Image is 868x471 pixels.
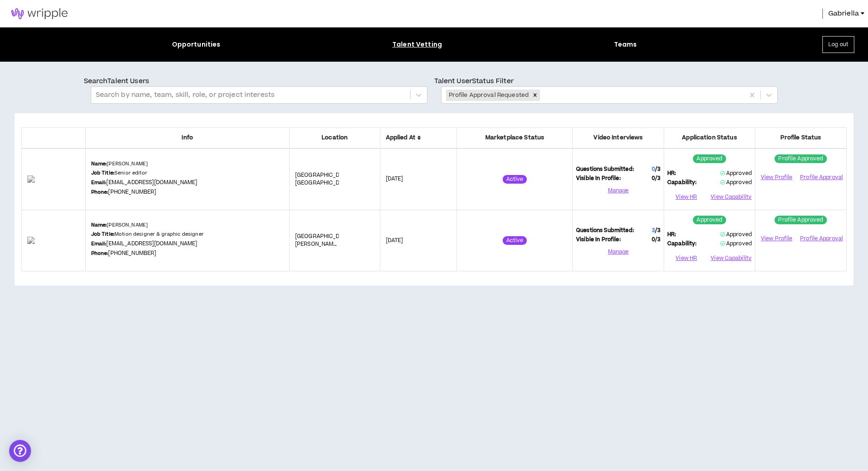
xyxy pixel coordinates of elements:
[106,240,197,248] a: [EMAIL_ADDRESS][DOMAIN_NAME]
[828,9,859,19] span: Gabriella
[652,165,655,173] span: 0
[446,90,530,101] div: Profile Approval Requested
[720,231,752,238] span: Approved
[720,179,752,186] span: Approved
[667,169,676,178] span: HR:
[91,222,107,228] b: Name:
[434,76,785,86] p: Talent User Status Filter
[108,249,156,257] a: [PHONE_NUMBER]
[84,76,434,86] p: Search Talent Users
[106,179,197,186] a: [EMAIL_ADDRESS][DOMAIN_NAME]
[91,240,107,247] b: Email:
[573,128,664,148] th: Video Interviews
[759,231,795,247] a: View Profile
[503,236,527,245] sup: Active
[91,160,107,167] b: Name:
[655,175,660,182] span: / 3
[576,184,660,198] button: Manage
[774,154,826,163] sup: Profile Approved
[667,252,705,265] button: View HR
[614,40,637,49] div: Teams
[386,237,451,245] p: [DATE]
[664,128,755,148] th: Application Status
[386,175,451,183] p: [DATE]
[576,236,621,244] span: Visible In Profile:
[711,191,752,204] button: View Capability
[667,240,697,248] span: Capability:
[576,165,634,174] span: Questions Submitted:
[91,189,109,196] b: Phone:
[655,227,660,234] span: / 3
[91,169,114,176] b: Job Title:
[755,128,847,148] th: Profile Status
[759,169,795,185] a: View Profile
[774,216,826,224] sup: Profile Approved
[800,232,843,245] button: Profile Approval
[9,440,31,462] div: Open Intercom Messenger
[655,165,660,173] span: / 3
[91,169,147,177] p: Senior editor
[576,227,634,235] span: Questions Submitted:
[693,216,726,224] sup: Approved
[530,90,540,101] div: Remove Profile Approval Requested
[172,40,221,49] div: Opportunities
[720,169,752,177] span: Approved
[386,133,451,142] span: Applied At
[91,179,107,186] b: Email:
[85,128,289,148] th: Info
[711,252,752,265] button: View Capability
[27,175,80,183] img: Qhv7PdOVncQpOCuGMq1YbEzo7BX7ZXpaNvDbzuRJ.png
[91,231,204,238] p: Motion designer & graphic designer
[91,222,148,229] p: [PERSON_NAME]
[108,188,156,196] a: [PHONE_NUMBER]
[576,175,621,183] span: Visible In Profile:
[652,227,655,234] span: 3
[289,128,380,148] th: Location
[91,160,148,168] p: [PERSON_NAME]
[652,236,660,244] span: 0
[91,231,114,238] b: Job Title:
[295,171,353,187] span: [GEOGRAPHIC_DATA] , [GEOGRAPHIC_DATA]
[822,36,854,53] button: Log out
[800,170,843,184] button: Profile Approval
[667,231,676,239] span: HR:
[91,250,109,257] b: Phone:
[720,240,752,248] span: Approved
[652,175,660,183] span: 0
[655,236,660,243] span: / 3
[667,191,705,204] button: View HR
[693,154,726,163] sup: Approved
[295,233,351,256] span: [GEOGRAPHIC_DATA][PERSON_NAME] , [GEOGRAPHIC_DATA]
[667,179,697,187] span: Capability:
[457,128,573,148] th: Marketplace Status
[503,175,527,184] sup: Active
[27,237,80,244] img: DdVFEIItl1aM7yc4HdPnsxZaaDqgkFRG25O28194.png
[576,245,660,259] button: Manage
